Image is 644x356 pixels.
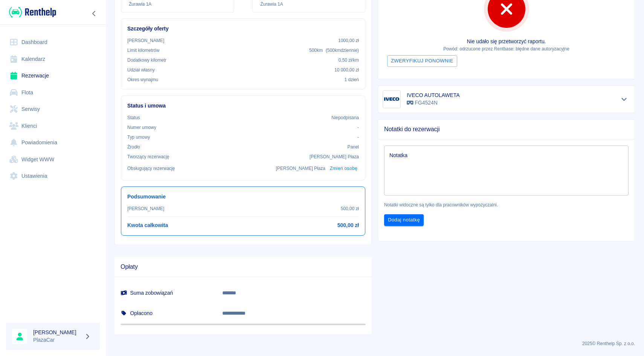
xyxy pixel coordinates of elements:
[127,67,155,73] p: Udział własny
[387,55,457,67] button: Zweryfikuj ponownie
[127,47,159,54] p: Limit kilometrów
[407,91,460,99] h6: IVECO AUTOLAWETA
[276,165,325,172] p: [PERSON_NAME] Płaza
[310,153,359,160] p: [PERSON_NAME] Płaza
[121,309,210,317] h6: Opłacono
[341,205,359,212] p: 500,00 zł
[6,151,100,168] a: Widget WWW
[384,92,399,107] img: Image
[309,47,359,54] p: 500 km
[334,67,359,73] p: 10 000,00 zł
[127,114,140,121] p: Status
[127,76,158,83] p: Okres wynajmu
[357,124,359,131] p: -
[121,289,210,297] h6: Suma zobowiązań
[127,37,164,44] p: [PERSON_NAME]
[114,340,635,347] p: 2025 © Renthelp Sp. z o.o.
[6,67,100,84] a: Rezerwacje
[339,57,359,64] p: 0,50 zł /km
[326,48,359,53] span: ( 500 km dziennie )
[6,6,56,18] a: Renthelp logo
[6,34,100,51] a: Dashboard
[337,221,359,229] h6: 500,00 zł
[127,57,166,64] p: Dodatkowy kilometr
[121,263,366,271] span: Opłaty
[348,144,359,150] p: Panel
[127,102,359,110] h6: Status i umowa
[6,168,100,185] a: Ustawienia
[357,134,359,141] p: -
[33,329,81,336] h6: [PERSON_NAME]
[331,114,359,121] p: Niepodpisana
[6,101,100,118] a: Serwisy
[127,205,164,212] p: [PERSON_NAME]
[127,165,175,172] p: Obsługujący rezerwację
[127,221,168,229] h6: Kwota całkowita
[6,51,100,68] a: Kalendarz
[338,37,359,44] p: 1000,00 zł
[384,214,424,226] button: Dodaj notatkę
[6,84,100,101] a: Flota
[127,134,150,141] p: Typ umowy
[260,1,357,8] p: Żurawia 1A
[6,118,100,135] a: Klienci
[345,76,359,83] p: 1 dzień
[89,9,100,18] button: Zwiń nawigację
[384,38,629,45] p: Nie udało się przetworzyć raportu.
[127,153,169,160] p: Tworzący rezerwację
[328,163,359,174] button: Zmień osobę
[407,99,460,107] p: FG4524N
[384,201,629,208] p: Notatki widoczne są tylko dla pracowników wypożyczalni.
[127,25,359,33] h6: Szczegóły oferty
[127,193,359,201] h6: Podsumowanie
[127,144,140,150] p: Żrodło
[129,1,226,8] p: Żurawia 1A
[618,94,630,105] button: Pokaż szczegóły
[121,324,366,325] span: Nadpłata: 0,00 zł
[6,134,100,151] a: Powiadomienia
[9,6,56,18] img: Renthelp logo
[384,126,629,133] span: Notatki do rezerwacji
[127,124,156,131] p: Numer umowy
[384,45,629,52] p: Powód: odrzucone przez Rentbase: błędne dane autoryzacyjne
[33,336,81,344] p: PlazaCar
